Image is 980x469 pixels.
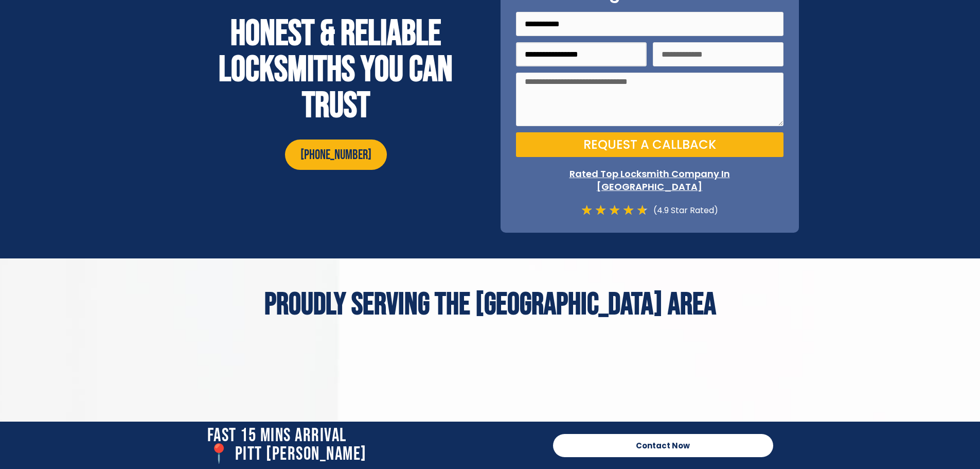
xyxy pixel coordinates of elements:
[595,203,607,217] i: ★
[636,442,690,449] span: Contact Now
[553,434,773,457] a: Contact Now
[609,203,620,217] i: ★
[187,289,794,320] h2: Proudly Serving The [GEOGRAPHIC_DATA] Area
[636,203,648,217] i: ★
[516,167,783,193] p: Rated Top Locksmith Company In [GEOGRAPHIC_DATA]
[285,140,387,170] a: [PHONE_NUMBER]
[648,203,718,217] div: (4.9 Star Rated)
[516,12,783,163] form: On Point Locksmith
[300,147,371,164] span: [PHONE_NUMBER]
[581,203,593,217] i: ★
[516,132,783,157] button: Request a Callback
[622,203,634,217] i: ★
[207,427,543,464] h2: Fast 15 Mins Arrival 📍 pitt [PERSON_NAME]
[583,138,716,151] span: Request a Callback
[581,203,648,217] div: 4.7/5
[187,16,485,124] h2: Honest & reliable locksmiths you can trust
